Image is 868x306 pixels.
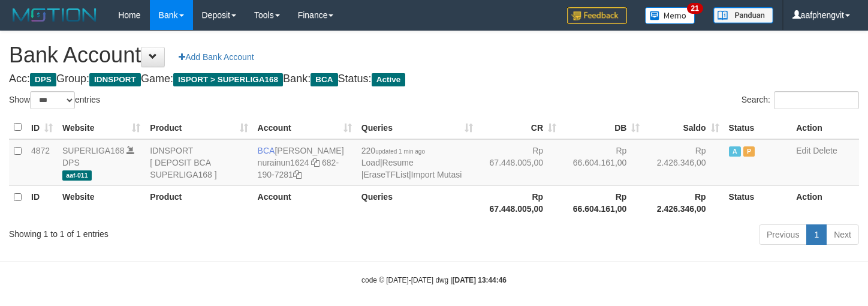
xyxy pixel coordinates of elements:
img: Button%20Memo.svg [645,7,695,24]
th: Website [58,185,145,220]
strong: [DATE] 13:44:46 [453,276,507,284]
h4: Acc: Group: Game: Bank: Status: [9,73,859,85]
td: Rp 2.426.346,00 [644,139,724,186]
a: SUPERLIGA168 [62,146,125,155]
td: [PERSON_NAME] 682-190-7281 [253,139,357,186]
span: 21 [687,3,703,14]
th: ID [26,185,58,220]
td: 4872 [26,139,58,186]
th: Website: activate to sort column ascending [58,116,145,139]
td: Rp 66.604.161,00 [561,139,644,186]
span: | | | [361,146,462,179]
label: Search: [742,91,859,109]
th: Rp 67.448.005,00 [478,185,561,220]
th: Status [724,116,792,139]
a: Load [361,158,380,167]
a: Import Mutasi [411,170,462,179]
th: Status [724,185,792,220]
h1: Bank Account [9,43,859,67]
span: Paused [743,146,755,157]
img: panduan.png [713,7,773,23]
a: Resume [382,158,414,167]
a: 1 [806,224,827,245]
small: code © [DATE]-[DATE] dwg | [361,276,507,284]
th: Queries [357,185,478,220]
td: Rp 67.448.005,00 [478,139,561,186]
span: updated 1 min ago [375,148,425,155]
th: Queries: activate to sort column ascending [357,116,478,139]
a: Delete [813,146,837,155]
span: ISPORT > SUPERLIGA168 [173,73,283,86]
label: Show entries [9,91,100,109]
th: DB: activate to sort column ascending [561,116,644,139]
a: EraseTFList [363,170,408,179]
th: Account: activate to sort column ascending [253,116,357,139]
span: BCA [311,73,337,86]
span: DPS [30,73,56,86]
th: Rp 66.604.161,00 [561,185,644,220]
a: Edit [796,146,810,155]
th: Product: activate to sort column ascending [145,116,252,139]
th: Saldo: activate to sort column ascending [644,116,724,139]
span: IDNSPORT [89,73,141,86]
a: Copy 6821907281 to clipboard [293,170,302,179]
th: Action [791,116,859,139]
a: Copy nurainun1624 to clipboard [311,158,320,167]
a: Add Bank Account [171,47,261,67]
span: 220 [361,146,425,155]
span: BCA [258,146,275,155]
select: Showentries [30,91,75,109]
td: IDNSPORT [ DEPOSIT BCA SUPERLIGA168 ] [145,139,252,186]
span: Active [729,146,741,157]
a: Previous [759,224,807,245]
img: MOTION_logo.png [9,6,100,24]
div: Showing 1 to 1 of 1 entries [9,223,352,240]
td: DPS [58,139,145,186]
th: Account [253,185,357,220]
a: Next [826,224,859,245]
th: ID: activate to sort column ascending [26,116,58,139]
th: Rp 2.426.346,00 [644,185,724,220]
th: Action [791,185,859,220]
span: Active [372,73,406,86]
input: Search: [774,91,859,109]
a: nurainun1624 [258,158,309,167]
img: Feedback.jpg [567,7,627,24]
th: Product [145,185,252,220]
span: aaf-011 [62,170,92,181]
th: CR: activate to sort column ascending [478,116,561,139]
